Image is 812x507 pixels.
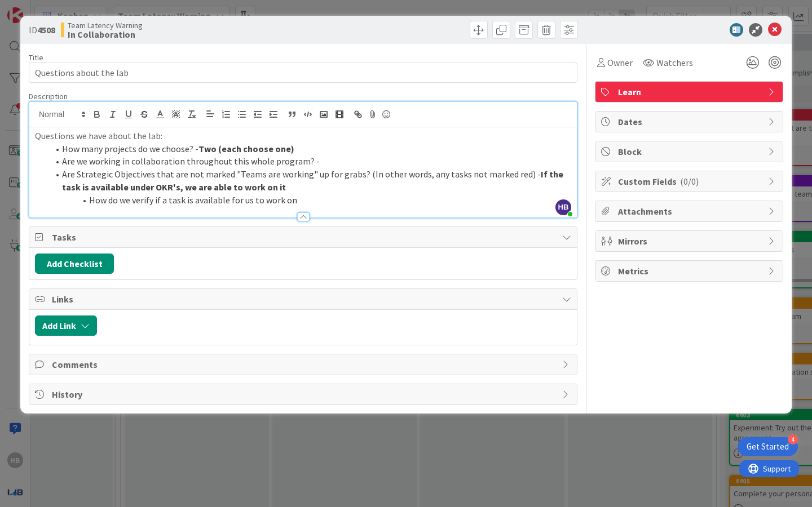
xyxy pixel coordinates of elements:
span: Block [618,145,762,158]
span: Attachments [618,204,762,218]
div: Get Started [747,441,789,452]
span: HB [555,199,571,215]
span: Dates [618,115,762,128]
li: Are we working in collaboration throughout this whole program? - [48,155,571,168]
span: Metrics [618,264,762,278]
span: Watchers [656,56,693,69]
strong: Two (each choose one) [198,143,294,154]
div: 4 [788,434,798,444]
span: ID [29,23,55,37]
span: History [52,388,557,401]
span: ( 0/0 ) [680,176,699,187]
span: Custom Fields [618,175,762,188]
b: In Collaboration [68,30,143,39]
span: Team Latency Warning [68,21,143,30]
span: Learn [618,85,762,99]
button: Add Link [35,315,97,336]
li: How do we verify if a task is available for us to work on [48,194,571,207]
span: Mirrors [618,234,762,248]
input: type card name here... [29,63,577,83]
span: Owner [607,56,633,69]
button: Add Checklist [35,253,114,274]
span: Support [24,2,51,15]
p: Questions we have about the lab: [35,130,571,143]
div: Open Get Started checklist, remaining modules: 4 [738,437,798,456]
strong: If the task is available under OKR's, we are able to work on it [62,168,565,193]
span: Links [52,292,557,306]
label: Title [29,52,43,63]
li: How many projects do we choose? - [48,143,571,155]
span: Tasks [52,230,557,244]
b: 4508 [37,24,55,35]
span: Comments [52,358,557,371]
li: Are Strategic Objectives that are not marked "Teams are working" up for grabs? (In other words, a... [48,168,571,193]
span: Description [29,91,68,101]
